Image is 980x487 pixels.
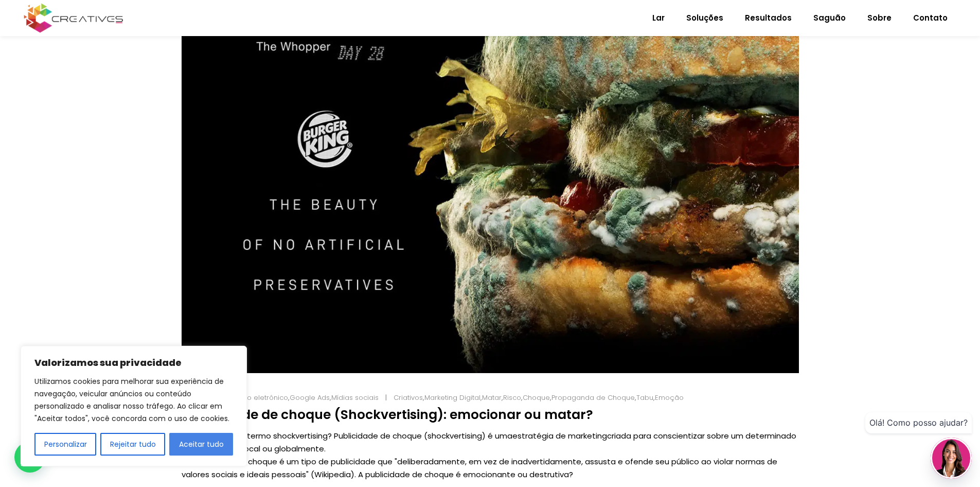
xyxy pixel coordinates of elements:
[34,356,182,369] font: Valorizamos sua privacidade
[803,5,857,31] a: Saguão
[34,376,229,424] font: Utilizamos cookies para melhorar sua experiência de navegação, veicular anúncios ou conteúdo pers...
[182,430,512,441] font: Já ouviu falar do termo shockvertising? Publicidade de choque (shockvertising) é uma
[290,393,330,402] a: Google Ads
[110,439,156,449] font: Rejeitar tudo
[932,439,970,477] img: agente
[21,346,247,466] div: Valorizamos sua privacidade
[182,406,593,424] font: Publicidade de choque (Shockvertising): emocionar ou matar?
[857,5,902,31] a: Sobre
[642,5,675,31] a: Lar
[550,393,551,402] font: ,
[330,393,331,402] font: ,
[482,393,502,402] a: Matar
[655,393,684,402] a: Emoção
[675,5,734,31] a: Soluções
[867,12,892,23] font: Sobre
[14,442,45,473] div: Contato do WhatsApp
[734,5,803,31] a: Resultados
[480,393,482,402] font: ,
[179,439,224,449] font: Aceitar tudo
[512,430,607,441] a: estratégia de marketing
[502,393,503,402] font: ,
[521,393,523,402] font: ,
[288,393,290,402] font: ,
[636,393,653,402] a: Tabu
[169,433,233,456] button: Aceitar tudo
[182,456,777,480] font: A publicidade de choque é um tipo de publicidade que "deliberadamente, em vez de inadvertidamente...
[331,393,379,402] a: Mídias sociais
[902,5,958,31] a: Contato
[635,393,636,402] font: ,
[652,12,665,23] font: Lar
[653,393,655,402] font: ,
[394,393,423,402] a: Criativos
[34,433,96,456] button: Personalizar
[424,393,480,402] a: Marketing Digital
[913,12,948,23] font: Contato
[100,433,165,456] button: Rejeitar tudo
[22,2,126,34] img: Criativos
[423,393,424,402] font: ,
[869,417,968,428] font: Olá! Como posso ajudar?
[503,393,521,402] a: Risco
[745,12,792,23] font: Resultados
[218,393,288,402] a: Comércio eletrônico
[813,12,846,23] font: Saguão
[523,393,550,402] a: Choque
[686,12,723,23] font: Soluções
[551,393,635,402] a: Propaganda de Choque
[44,439,87,449] font: Personalizar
